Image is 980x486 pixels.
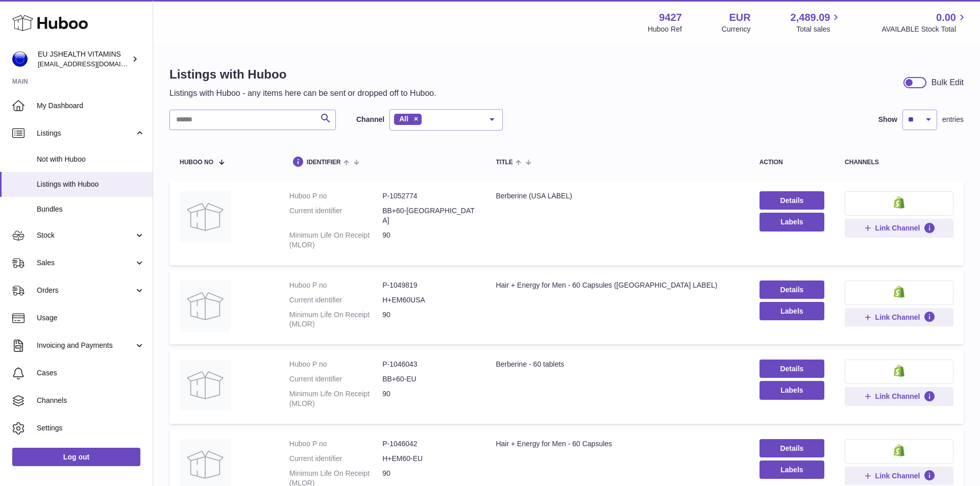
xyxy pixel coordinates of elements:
[894,196,904,209] img: shopify-small.png
[791,11,842,34] a: 2,489.09 Total sales
[180,280,231,331] img: Hair + Energy for Men - 60 Capsules (USA LABEL)
[37,129,134,138] span: Listings
[382,280,475,290] dd: P-1049819
[791,11,830,24] span: 2,489.09
[289,231,382,250] dt: Minimum Life On Receipt (MLOR)
[759,302,824,320] button: Labels
[382,454,475,464] dd: H+EM60-EU
[759,191,824,210] a: Details
[289,439,382,449] dt: Huboo P no
[722,24,751,34] div: Currency
[875,313,920,322] span: Link Channel
[759,439,824,457] a: Details
[942,115,964,124] span: entries
[37,258,134,268] span: Sales
[382,231,475,250] dd: 90
[169,88,436,99] p: Listings with Huboo - any items here can be sent or dropped off to Huboo.
[845,219,953,237] button: Link Channel
[759,213,824,231] button: Labels
[894,286,904,298] img: shopify-small.png
[37,101,145,111] span: My Dashboard
[729,11,750,24] strong: EUR
[38,60,150,68] span: [EMAIL_ADDRESS][DOMAIN_NAME]
[37,204,145,214] span: Bundles
[878,115,897,124] label: Show
[759,159,824,166] div: action
[382,310,475,329] dd: 90
[382,191,475,201] dd: P-1052774
[180,360,231,411] img: Berberine - 60 tablets
[37,368,145,378] span: Cases
[289,206,382,225] dt: Current identifier
[759,381,824,399] button: Labels
[289,191,382,201] dt: Huboo P no
[936,11,956,24] span: 0.00
[875,392,920,401] span: Link Channel
[382,374,475,384] dd: BB+60-EU
[382,389,475,408] dd: 90
[37,155,145,164] span: Not with Huboo
[37,396,145,405] span: Channels
[932,77,964,88] div: Bulk Edit
[845,387,953,405] button: Link Channel
[169,66,436,83] h1: Listings with Huboo
[37,180,145,189] span: Listings with Huboo
[759,461,824,479] button: Labels
[845,308,953,326] button: Link Channel
[289,374,382,384] dt: Current identifier
[881,11,968,34] a: 0.00 AVAILABLE Stock Total
[382,360,475,369] dd: P-1046043
[37,231,134,240] span: Stock
[894,444,904,456] img: shopify-small.png
[845,159,953,166] div: channels
[38,49,130,69] div: EU JSHEALTH VITAMINS
[894,365,904,377] img: shopify-small.png
[496,159,512,166] span: title
[881,24,968,34] span: AVAILABLE Stock Total
[875,223,920,233] span: Link Channel
[37,341,134,350] span: Invoicing and Payments
[875,471,920,480] span: Link Channel
[496,280,739,290] div: Hair + Energy for Men - 60 Capsules ([GEOGRAPHIC_DATA] LABEL)
[845,467,953,485] button: Link Channel
[12,448,140,466] a: Log out
[289,310,382,329] dt: Minimum Life On Receipt (MLOR)
[307,159,341,166] span: identifier
[180,159,213,166] span: Huboo no
[496,360,739,369] div: Berberine - 60 tablets
[12,52,28,67] img: internalAdmin-9427@internal.huboo.com
[37,423,145,433] span: Settings
[496,439,739,449] div: Hair + Energy for Men - 60 Capsules
[382,439,475,449] dd: P-1046042
[289,280,382,290] dt: Huboo P no
[382,295,475,305] dd: H+EM60USA
[180,191,231,242] img: Berberine (USA LABEL)
[659,11,682,24] strong: 9427
[289,389,382,408] dt: Minimum Life On Receipt (MLOR)
[648,24,682,34] div: Huboo Ref
[356,115,384,124] label: Channel
[759,360,824,378] a: Details
[289,295,382,305] dt: Current identifier
[496,191,739,201] div: Berberine (USA LABEL)
[289,454,382,464] dt: Current identifier
[399,115,408,123] span: All
[289,360,382,369] dt: Huboo P no
[796,24,842,34] span: Total sales
[37,286,134,295] span: Orders
[759,280,824,299] a: Details
[37,313,145,323] span: Usage
[382,206,475,225] dd: BB+60-[GEOGRAPHIC_DATA]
